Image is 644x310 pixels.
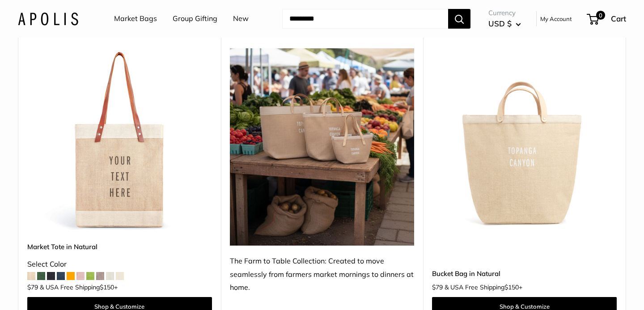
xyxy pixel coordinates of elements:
[445,284,522,290] span: & USA Free Shipping +
[27,258,212,271] div: Select Color
[7,276,96,303] iframe: Sign Up via Text for Offers
[114,12,157,25] a: Market Bags
[27,242,212,252] a: Market Tote in Natural
[488,19,512,28] span: USD $
[432,283,443,291] span: $79
[173,12,217,25] a: Group Gifting
[233,12,249,25] a: New
[432,48,617,233] a: Bucket Bag in NaturalBucket Bag in Natural
[488,17,521,31] button: USD $
[540,13,572,24] a: My Account
[504,283,519,291] span: $150
[282,9,448,29] input: Search...
[18,12,78,25] img: Apolis
[100,283,114,291] span: $150
[230,255,415,295] div: The Farm to Table Collection: Created to move seamlessly from farmers market mornings to dinners ...
[27,48,212,233] a: description_Make it yours with custom printed text.Market Tote in Natural
[611,14,626,23] span: Cart
[27,48,212,233] img: description_Make it yours with custom printed text.
[488,7,521,19] span: Currency
[432,48,617,233] img: Bucket Bag in Natural
[230,48,415,246] img: The Farm to Table Collection: Created to move seamlessly from farmers market mornings to dinners ...
[448,9,470,29] button: Search
[432,268,617,279] a: Bucket Bag in Natural
[596,11,605,20] span: 0
[588,12,626,26] a: 0 Cart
